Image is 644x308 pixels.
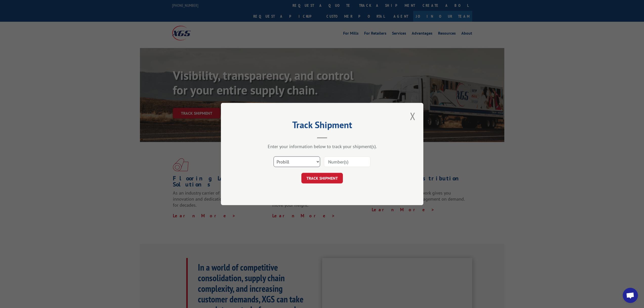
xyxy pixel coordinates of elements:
[324,156,370,167] input: Number(s)
[246,121,398,131] h2: Track Shipment
[246,144,398,149] div: Enter your information below to track your shipment(s).
[408,109,417,123] button: Close modal
[623,288,638,303] a: Open chat
[301,173,343,183] button: TRACK SHIPMENT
